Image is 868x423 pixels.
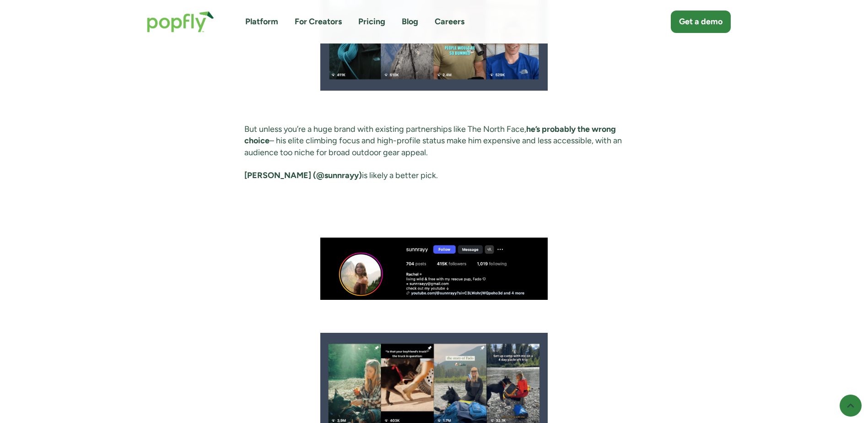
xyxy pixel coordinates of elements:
[138,2,223,42] a: home
[671,11,731,33] a: Get a demo
[244,170,362,180] strong: [PERSON_NAME] (@sunnrayy)
[435,16,464,27] a: Careers
[358,16,385,27] a: Pricing
[295,16,342,27] a: For Creators
[402,16,418,27] a: Blog
[244,193,624,204] p: ‍
[244,170,624,181] p: is likely a better pick.
[245,16,278,27] a: Platform
[679,16,722,27] div: Get a demo
[244,124,624,158] p: But unless you’re a huge brand with existing partnerships like The North Face, – his elite climbi...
